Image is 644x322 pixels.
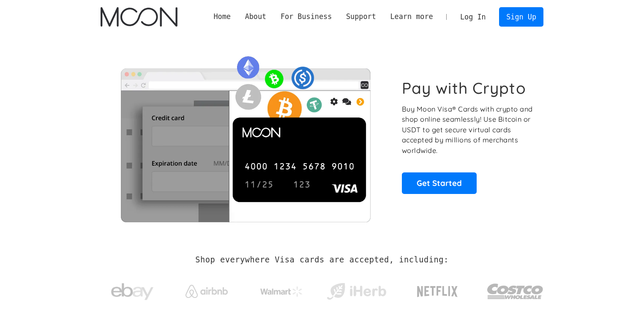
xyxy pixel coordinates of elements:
a: Costco [487,267,543,311]
a: iHerb [325,272,388,307]
div: About [238,11,273,22]
div: Learn more [390,11,433,22]
img: Moon Cards let you spend your crypto anywhere Visa is accepted. [101,50,390,222]
div: For Business [273,11,339,22]
img: ebay [111,278,153,305]
h2: Shop everywhere Visa cards are accepted, including: [195,255,448,265]
a: Walmart [250,278,313,301]
img: Walmart [260,287,303,297]
img: iHerb [325,281,388,303]
div: Support [339,11,383,22]
img: Airbnb [186,285,228,298]
p: Buy Moon Visa® Cards with crypto and shop online seamlessly! Use Bitcoin or USDT to get secure vi... [402,104,534,156]
img: Netflix [416,281,458,302]
a: home [101,7,177,27]
a: Netflix [400,273,475,306]
img: Moon Logo [101,7,177,27]
img: Costco [487,276,543,307]
h1: Pay with Crypto [402,79,526,98]
a: Sign Up [499,7,543,26]
a: Airbnb [175,276,238,302]
a: Get Started [402,172,477,194]
div: For Business [281,11,332,22]
a: Home [207,11,238,22]
div: Support [346,11,376,22]
div: Learn more [383,11,440,22]
a: Log In [453,8,493,26]
a: ebay [101,270,164,309]
div: About [245,11,267,22]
